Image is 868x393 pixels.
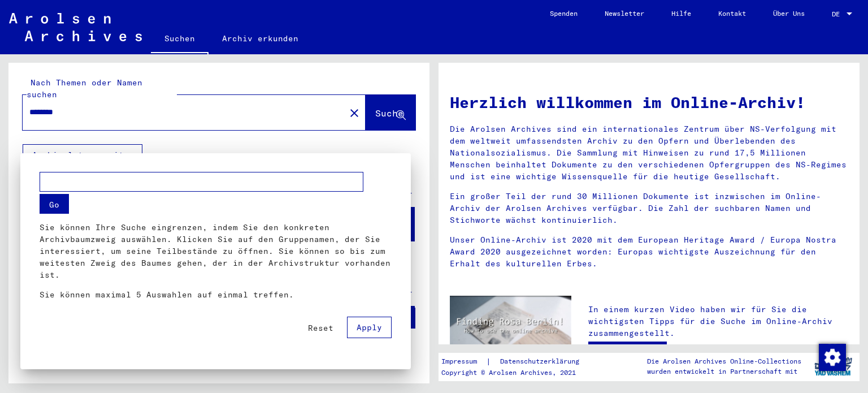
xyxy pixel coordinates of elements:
p: Sie können maximal 5 Auswahlen auf einmal treffen. [40,289,392,301]
button: Go [40,194,69,214]
span: Reset [308,323,333,333]
div: Zustimmung ändern [818,343,845,370]
p: Sie können Ihre Suche eingrenzen, indem Sie den konkreten Archivbaumzweig auswählen. Klicken Sie ... [40,222,392,281]
img: Zustimmung ändern [819,344,846,371]
button: Apply [347,317,392,338]
button: Reset [299,318,342,338]
span: Apply [357,322,382,332]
